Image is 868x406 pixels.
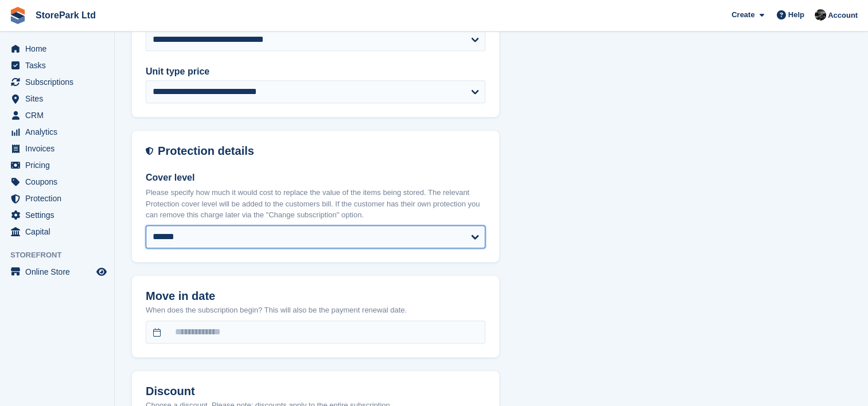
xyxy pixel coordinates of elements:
[6,91,108,107] a: menu
[25,41,94,57] span: Home
[25,107,94,123] span: CRM
[25,224,94,240] span: Capital
[6,207,108,223] a: menu
[6,57,108,73] a: menu
[10,249,114,261] span: Storefront
[6,107,108,123] a: menu
[146,145,153,158] img: insurance-details-icon-731ffda60807649b61249b889ba3c5e2b5c27d34e2e1fb37a309f0fde93ff34a.svg
[25,157,94,173] span: Pricing
[6,157,108,173] a: menu
[25,74,94,90] span: Subscriptions
[788,9,804,21] span: Help
[146,171,485,185] label: Cover level
[25,91,94,107] span: Sites
[31,6,100,25] a: StorePark Ltd
[6,190,108,206] a: menu
[6,224,108,240] a: menu
[25,174,94,190] span: Coupons
[146,304,485,316] p: When does the subscription begin? This will also be the payment renewal date.
[6,74,108,90] a: menu
[146,385,485,398] h2: Discount
[6,264,108,280] a: menu
[9,7,26,24] img: stora-icon-8386f47178a22dfd0bd8f6a31ec36ba5ce8667c1dd55bd0f319d3a0aa187defe.svg
[6,124,108,140] a: menu
[25,57,94,73] span: Tasks
[6,174,108,190] a: menu
[25,190,94,206] span: Protection
[828,10,858,21] span: Account
[146,65,485,79] label: Unit type price
[25,140,94,157] span: Invoices
[146,187,485,221] p: Please specify how much it would cost to replace the value of the items being stored. The relevan...
[25,124,94,140] span: Analytics
[815,9,826,21] img: Ryan Mulcahy
[146,290,485,303] h2: Move in date
[731,9,754,21] span: Create
[6,41,108,57] a: menu
[25,207,94,223] span: Settings
[6,140,108,157] a: menu
[95,265,108,279] a: Preview store
[25,264,94,280] span: Online Store
[158,145,485,158] h2: Protection details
